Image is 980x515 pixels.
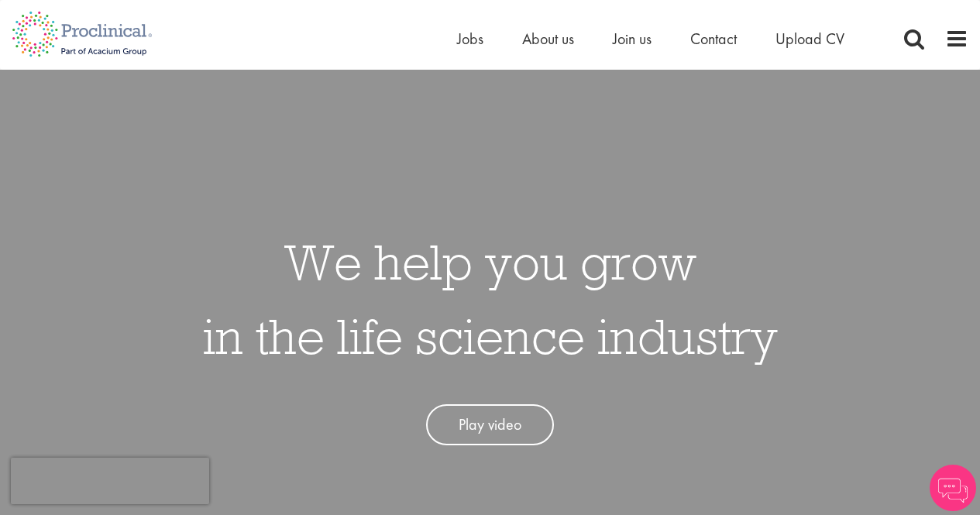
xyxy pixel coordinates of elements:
a: Join us [613,29,652,49]
a: Contact [690,29,737,49]
h1: We help you grow in the life science industry [203,225,778,373]
a: Play video [426,404,554,445]
a: Jobs [457,29,483,49]
img: Chatbot [930,465,976,511]
a: Upload CV [775,29,844,49]
a: About us [522,29,574,49]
